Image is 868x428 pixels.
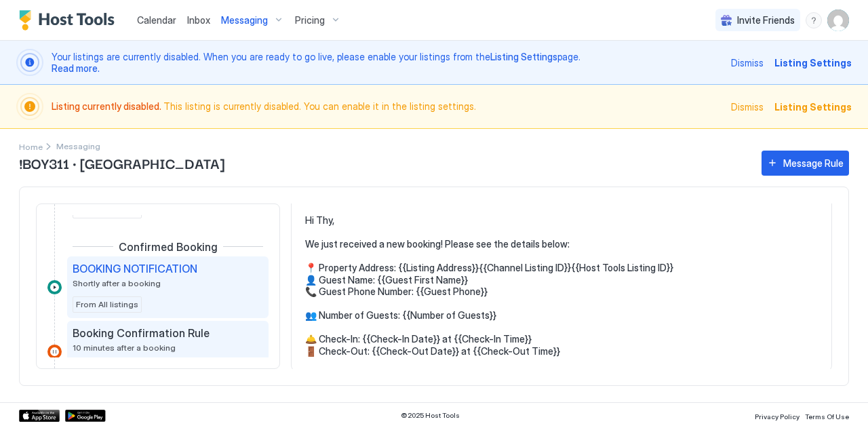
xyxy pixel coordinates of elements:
div: Dismiss [731,56,764,70]
div: menu [806,12,822,28]
div: Listing Settings [774,100,852,114]
button: Message Rule [762,151,849,176]
span: Messaging [221,14,268,26]
a: Privacy Policy [755,408,800,423]
span: !BOY311 · [GEOGRAPHIC_DATA] [19,153,748,173]
a: Host Tools Logo [19,10,121,31]
span: Confirmed Booking [119,240,218,254]
a: App Store [19,410,60,422]
span: Home [19,142,43,152]
span: 10 minutes after a booking [73,343,176,353]
span: Privacy Policy [755,412,800,421]
span: Pricing [295,14,325,26]
a: Inbox [187,13,210,27]
span: © 2025 Host Tools [401,411,460,420]
span: Inbox [187,14,210,26]
div: Listing Settings [774,56,852,70]
span: BOOKING NOTIFICATION [73,262,197,275]
span: Calendar [137,14,176,26]
span: Booking Confirmation Rule [73,326,210,340]
a: Google Play Store [65,410,106,422]
span: From All listings [76,298,138,311]
div: Message Rule [783,156,844,170]
a: Terms Of Use [805,408,849,423]
div: Breadcrumb [19,139,43,153]
pre: Hi Thy, We just received a new booking! Please see the details below: 📍 Property Address: {{Listi... [305,214,818,357]
a: Listing Settings [490,51,557,62]
span: Invite Friends [737,14,795,26]
span: Breadcrumb [56,141,100,151]
span: Your listings are currently disabled. When you are ready to go live, please enable your listings ... [52,51,723,75]
a: Home [19,139,43,153]
span: This listing is currently disabled. You can enable it in the listing settings. [52,100,723,113]
div: User profile [827,9,849,31]
a: Read more. [52,62,100,74]
div: Dismiss [731,100,764,114]
span: Listing currently disabled. [52,100,163,112]
span: Shortly after a booking [73,278,161,288]
span: Terms Of Use [805,412,849,421]
a: Calendar [137,13,176,27]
